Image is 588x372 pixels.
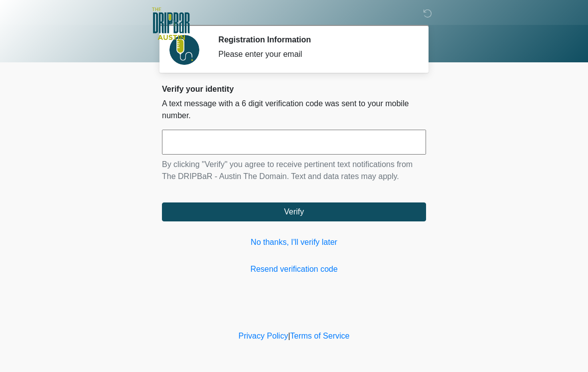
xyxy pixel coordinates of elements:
[162,202,426,221] button: Verify
[162,159,426,183] p: By clicking "Verify" you agree to receive pertinent text notifications from The DRIPBaR - Austin ...
[162,263,426,275] a: Resend verification code
[169,35,199,65] img: Agent Avatar
[162,236,426,248] a: No thanks, I'll verify later
[239,332,289,340] a: Privacy Policy
[288,332,290,340] a: |
[152,7,190,40] img: The DRIPBaR - Austin The Domain Logo
[218,48,411,60] div: Please enter your email
[162,84,426,94] h2: Verify your identity
[290,332,349,340] a: Terms of Service
[162,98,426,122] p: A text message with a 6 digit verification code was sent to your mobile number.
